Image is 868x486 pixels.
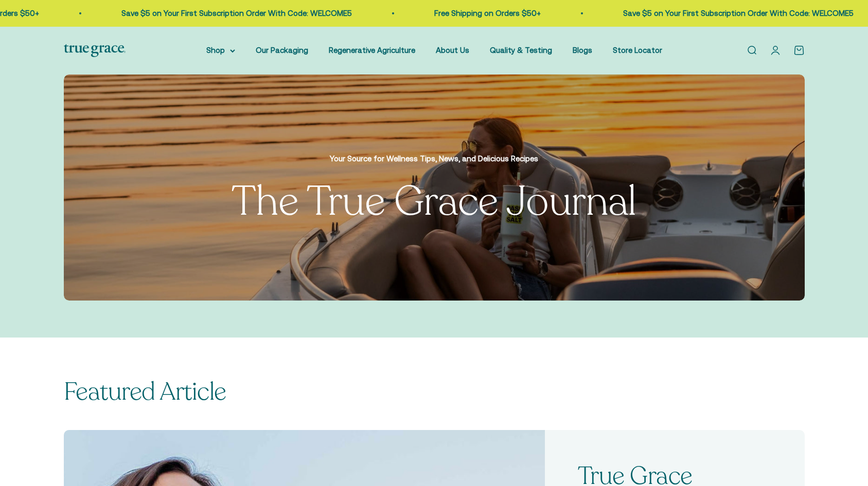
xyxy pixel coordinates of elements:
[232,174,636,230] split-lines: The True Grace Journal
[232,153,636,165] p: Your Source for Wellness Tips, News, and Delicious Recipes
[121,7,352,20] p: Save $5 on Your First Subscription Order With Code: WELCOME5
[206,44,235,57] summary: Shop
[256,46,308,54] a: Our Packaging
[329,46,415,54] a: Regenerative Agriculture
[436,46,469,54] a: About Us
[64,375,226,408] split-lines: Featured Article
[573,46,592,54] a: Blogs
[613,46,662,54] a: Store Locator
[490,46,552,54] a: Quality & Testing
[434,9,541,17] a: Free Shipping on Orders $50+
[623,7,854,20] p: Save $5 on Your First Subscription Order With Code: WELCOME5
